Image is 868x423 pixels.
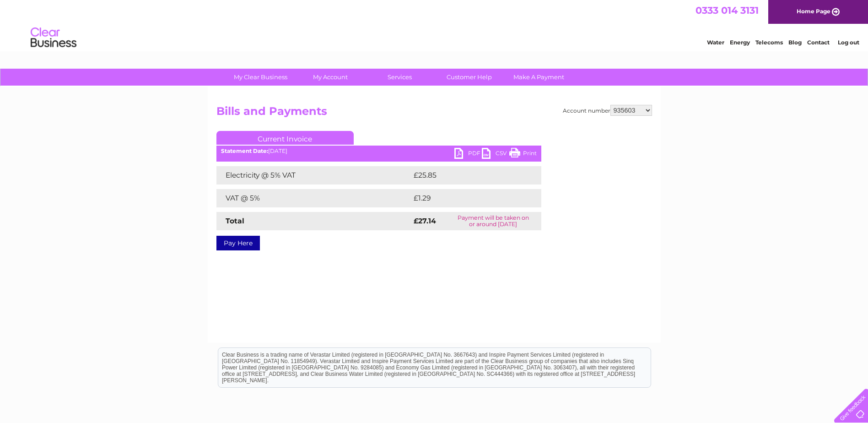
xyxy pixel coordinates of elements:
a: Water [707,39,724,46]
div: Clear Business is a trading name of Verastar Limited (registered in [GEOGRAPHIC_DATA] No. 3667643... [218,5,651,44]
div: Account number [563,105,652,116]
a: Telecoms [755,39,783,46]
a: Print [509,148,537,161]
a: CSV [482,148,509,161]
a: Make A Payment [501,69,577,86]
strong: Total [226,217,244,225]
td: Payment will be taken on or around [DATE] [445,212,541,230]
a: Customer Help [431,69,507,86]
td: VAT @ 5% [216,189,411,207]
a: Log out [838,39,859,46]
a: Current Invoice [216,131,354,145]
h2: Bills and Payments [216,105,652,122]
td: Electricity @ 5% VAT [216,166,411,184]
td: £1.29 [411,189,519,207]
b: Statement Date: [221,147,268,154]
a: PDF [454,148,482,161]
td: £25.85 [411,166,523,184]
a: Energy [730,39,750,46]
a: My Clear Business [223,69,298,86]
a: Blog [788,39,802,46]
a: Contact [807,39,830,46]
img: logo.png [30,24,77,52]
a: 0333 014 3131 [695,5,759,16]
div: [DATE] [216,148,541,154]
a: My Account [292,69,368,86]
a: Pay Here [216,236,260,250]
a: Services [362,69,437,86]
strong: £27.14 [414,217,436,225]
